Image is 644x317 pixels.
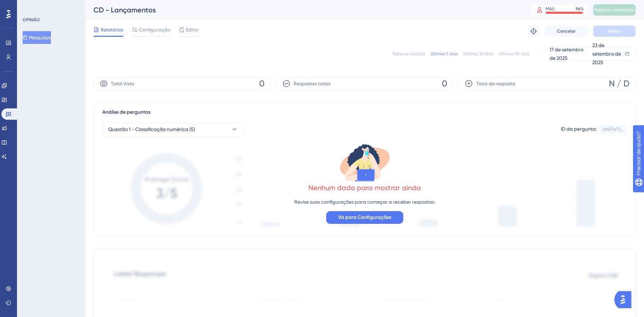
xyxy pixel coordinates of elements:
[431,51,458,56] font: Últimos 7 dias
[476,81,515,86] font: Taxa de resposta
[101,27,123,33] font: Relatórios
[259,79,264,89] font: 0
[23,17,40,22] font: OPINIÃO
[576,6,581,11] font: 96
[108,126,195,132] font: Questão 1 - Classificação numérica (5)
[93,6,156,14] font: CD - Lançamentos
[545,26,587,37] button: Cancelar
[308,183,421,192] font: Nenhum dado para mostrar ainda
[594,7,634,12] font: Publicar alterações
[614,289,636,310] iframe: Iniciador do Assistente de IA do UserGuiding
[463,51,494,56] font: Últimos 30 dias
[338,214,391,220] font: Vá para Configurações
[139,27,170,33] font: Configuração
[593,4,636,16] button: Publicar alterações
[561,126,597,132] font: ID da pergunta:
[293,81,331,86] font: Respostas totais
[111,81,134,86] font: Total Visto
[29,35,51,40] font: Pesquisas
[17,3,61,9] font: Precisar de ajuda?
[546,6,555,11] font: MAU
[186,27,199,33] font: Editor
[603,127,623,132] font: df637a73...
[592,43,621,65] font: 23 de setembro de 2025
[102,122,244,136] button: Questão 1 - Classificação numérica (5)
[326,211,403,224] button: Vá para Configurações
[581,6,584,11] font: %
[294,199,435,205] font: Revise suas configurações para começar a receber respostas.
[23,31,51,44] button: Pesquisas
[549,47,583,61] font: 17 de setembro de 2025
[102,109,150,115] font: Análise de perguntas
[593,26,636,37] button: Salvar
[608,29,621,34] font: Salvar
[392,51,425,56] font: Todos os tempos
[499,51,529,56] font: Últimos 90 dias
[609,79,629,89] font: N / D
[441,79,447,89] font: 0
[557,29,576,34] font: Cancelar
